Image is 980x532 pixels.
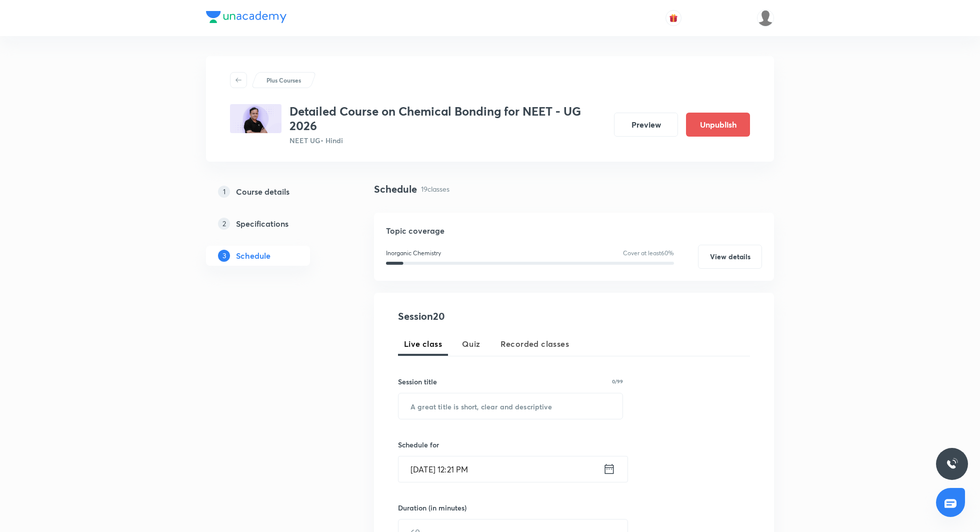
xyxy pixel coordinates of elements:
[206,11,286,26] a: Company Logo
[218,186,230,198] p: 1
[686,113,750,137] button: Unpublish
[757,10,774,27] img: Siddharth Mitra
[289,104,606,133] h3: Detailed Course on Chemical Bonding for NEET - UG 2026
[266,76,301,85] p: Plus Courses
[386,249,441,258] p: Inorganic Chemistry
[230,104,281,133] img: 52919ECF-2623-4140-9CB7-AD114F8BACF0_plus.png
[218,218,230,230] p: 2
[665,10,681,26] button: avatar
[404,338,442,350] span: Live class
[623,249,674,258] p: Cover at least 60 %
[386,225,762,237] h5: Topic coverage
[236,250,270,262] h5: Schedule
[698,245,762,269] button: View details
[614,113,678,137] button: Preview
[669,14,678,23] img: avatar
[946,458,958,470] img: ttu
[462,338,480,350] span: Quiz
[374,182,417,197] h4: Schedule
[398,502,466,513] h6: Duration (in minutes)
[421,184,449,194] p: 19 classes
[206,182,342,202] a: 1Course details
[206,11,286,23] img: Company Logo
[206,214,342,234] a: 2Specifications
[612,379,623,384] p: 0/99
[218,250,230,262] p: 3
[236,218,288,230] h5: Specifications
[398,439,623,450] h6: Schedule for
[236,186,289,198] h5: Course details
[398,376,437,387] h6: Session title
[289,135,606,146] p: NEET UG • Hindi
[398,393,622,419] input: A great title is short, clear and descriptive
[500,338,569,350] span: Recorded classes
[398,309,580,324] h4: Session 20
